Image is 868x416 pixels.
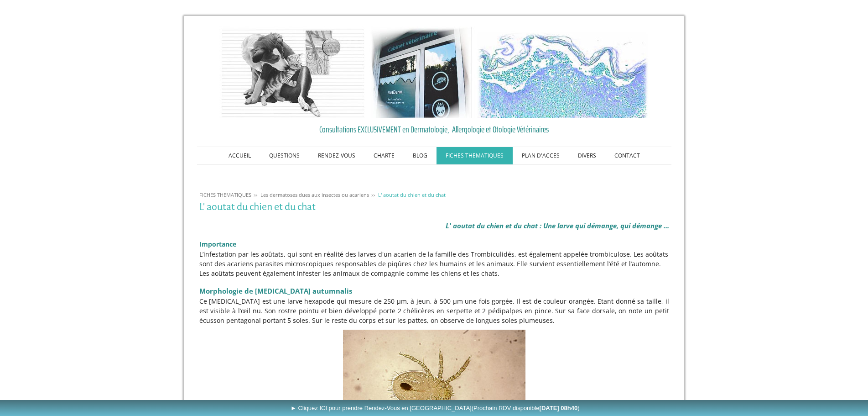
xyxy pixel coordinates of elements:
p: L’infestation par les aoûtats, qui sont en réalité des larves d'un acarien de la famille des Trom... [199,249,669,278]
b: [DATE] 08h40 [540,405,578,411]
h1: L' aoutat du chien et du chat [199,201,669,213]
a: QUESTIONS [260,147,309,164]
span: L' aoutat du chien et du chat [378,191,446,198]
span: FICHES THEMATIQUES [199,191,251,198]
span: Les dermatoses dues aux insectes ou acariens [260,191,369,198]
span: Morphologie [199,286,243,295]
a: Les dermatoses dues aux insectes ou acariens [258,191,371,198]
a: RENDEZ-VOUS [309,147,364,164]
span: Importance [199,240,236,248]
a: FICHES THEMATIQUES [197,191,254,198]
a: PLAN D'ACCES [513,147,569,164]
em: L' aoutat du chien et du chat : Une larve qui démange, qui démange ... [446,221,669,230]
a: Consultations EXCLUSIVEMENT en Dermatologie, Allergologie et Otologie Vétérinaires [199,122,669,136]
span: de [MEDICAL_DATA] autumnalis [244,286,352,295]
a: CONTACT [605,147,649,164]
a: FICHES THEMATIQUES [437,147,513,164]
span: Ce [MEDICAL_DATA] est une larve hexapode qui mesure de 250 µm, à jeun, à 500 µm une fois gorgée. ... [199,297,669,325]
a: L' aoutat du chien et du chat [376,191,448,198]
span: (Prochain RDV disponible ) [472,405,580,411]
a: ACCUEIL [219,147,260,164]
span: ► Cliquez ICI pour prendre Rendez-Vous en [GEOGRAPHIC_DATA] [291,405,580,411]
a: DIVERS [569,147,605,164]
a: CHARTE [364,147,404,164]
a: BLOG [404,147,437,164]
